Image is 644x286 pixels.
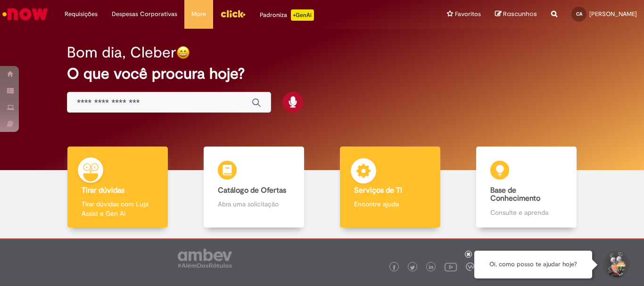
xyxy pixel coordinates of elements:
[602,251,630,279] button: Iniciar Conversa de Suporte
[474,251,592,278] div: Oi, como posso te ajudar hoje?
[112,9,177,19] span: Despesas Corporativas
[65,9,98,19] span: Requisições
[191,9,206,19] span: More
[50,147,186,228] a: Tirar dúvidas Tirar dúvidas com Lupi Assist e Gen Ai
[291,9,314,21] p: +GenAi
[260,9,314,21] div: Padroniza
[458,147,594,228] a: Base de Conhecimento Consulte e aprenda
[67,65,577,82] h2: O que você procura hoje?
[1,5,50,24] img: ServiceNow
[455,9,481,19] span: Favoritos
[220,7,246,21] img: click_logo_yellow_360x200.png
[495,10,537,19] a: Rascunhos
[410,265,415,270] img: logo_footer_twitter.png
[445,261,457,273] img: logo_footer_youtube.png
[82,186,124,195] b: Tirar dúvidas
[354,186,402,195] b: Serviços de TI
[176,46,190,59] img: happy-face.png
[392,265,396,270] img: logo_footer_facebook.png
[186,147,322,228] a: Catálogo de Ofertas Abra uma solicitação
[218,199,289,209] p: Abra uma solicitação
[322,147,458,228] a: Serviços de TI Encontre ajuda
[82,199,153,218] p: Tirar dúvidas com Lupi Assist e Gen Ai
[354,199,426,209] p: Encontre ajuda
[576,11,582,17] span: CA
[178,249,232,268] img: logo_footer_ambev_rotulo_gray.png
[466,262,474,271] img: logo_footer_workplace.png
[490,208,562,217] p: Consulte e aprenda
[67,44,176,61] h2: Bom dia, Cleber
[503,9,537,18] span: Rascunhos
[490,186,540,204] b: Base de Conhecimento
[429,265,434,270] img: logo_footer_linkedin.png
[218,186,286,195] b: Catálogo de Ofertas
[589,10,637,18] span: [PERSON_NAME]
